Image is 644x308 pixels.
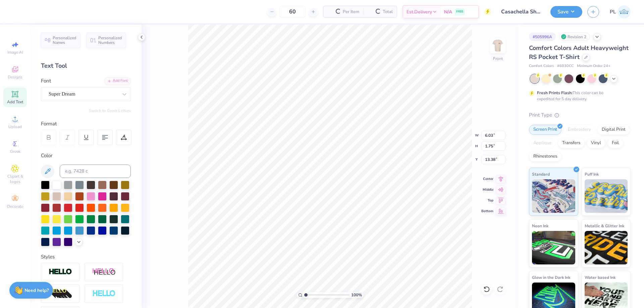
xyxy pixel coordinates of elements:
img: 3d Illusion [49,289,72,299]
div: Transfers [558,138,585,148]
input: – – [279,6,306,18]
span: Upload [8,124,22,129]
span: Clipart & logos [3,174,27,184]
div: # 505996A [529,33,556,41]
div: Styles [41,253,131,261]
strong: Fresh Prints Flash: [537,90,573,96]
span: Top [481,198,493,203]
img: Princess Leyva [618,5,631,18]
div: Print Type [529,111,631,119]
span: Glow in the Dark Ink [532,274,570,281]
span: # 6030CC [557,63,574,69]
span: 100 % [351,292,362,298]
div: Digital Print [597,125,630,135]
div: Format [41,120,131,128]
img: Puff Ink [585,179,628,213]
span: Puff Ink [585,171,599,178]
img: Front [491,39,504,52]
div: Foil [607,138,623,148]
span: Minimum Order: 24 + [577,63,610,69]
img: Stroke [49,268,72,276]
span: Image AI [7,50,23,55]
span: FREE [456,9,463,14]
img: Shadow [92,268,116,276]
div: Revision 2 [559,33,590,41]
span: Comfort Colors [529,63,554,69]
span: Comfort Colors Adult Heavyweight RS Pocket T-Shirt [529,44,629,61]
div: Embroidery [563,125,595,135]
span: Designs [8,74,22,80]
img: Neon Ink [532,231,575,264]
a: PL [610,5,631,18]
span: Center [481,177,493,181]
span: Greek [10,149,20,154]
span: Per Item [343,8,359,15]
img: Negative Space [92,290,116,298]
input: Untitled Design [496,5,545,18]
span: Bottom [481,209,493,213]
label: Font [41,77,51,85]
div: Front [493,56,503,62]
span: Total [383,8,393,15]
img: Metallic & Glitter Ink [585,231,628,264]
span: Add Text [7,99,23,105]
span: PL [610,8,616,16]
span: Standard [532,171,550,178]
button: Save [550,6,582,18]
div: Rhinestones [529,151,561,162]
input: e.g. 7428 c [60,165,131,178]
span: Neon Ink [532,222,548,229]
span: Middle [481,187,493,192]
button: Switch to Greek Letters [89,108,131,113]
span: Personalized Numbers [98,36,122,45]
div: Applique [529,138,556,148]
div: Screen Print [529,125,561,135]
div: This color can be expedited for 5 day delivery. [537,90,620,102]
span: Personalized Names [53,36,76,45]
img: Standard [532,179,575,213]
span: Metallic & Glitter Ink [585,222,624,229]
strong: Need help? [24,287,49,294]
div: Text Tool [41,61,131,70]
span: Water based Ink [585,274,615,281]
div: Vinyl [587,138,605,148]
span: N/A [444,8,452,15]
div: Color [41,152,131,160]
span: Decorate [7,204,23,209]
span: Est. Delivery [407,8,432,15]
div: Add Font [104,77,131,85]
